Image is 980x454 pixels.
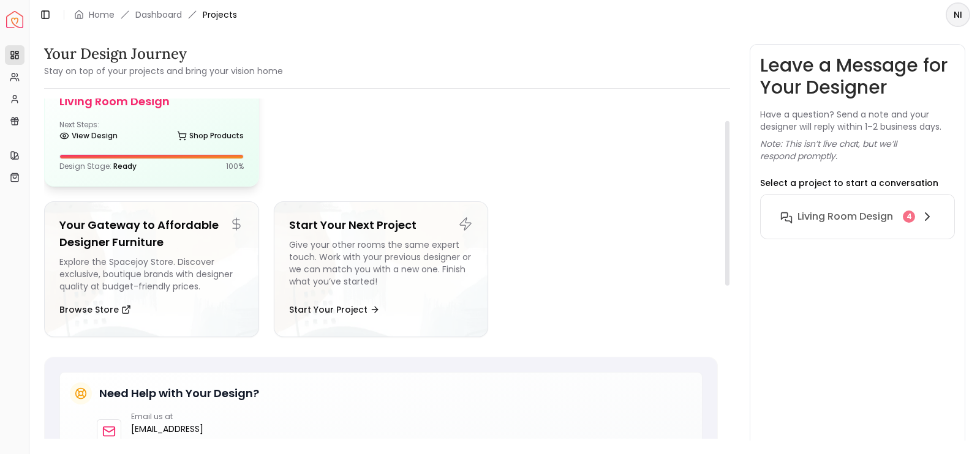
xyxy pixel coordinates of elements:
span: NI [947,4,969,26]
p: Note: This isn’t live chat, but we’ll respond promptly. [760,138,955,162]
div: Explore the Spacejoy Store. Discover exclusive, boutique brands with designer quality at budget-f... [59,256,244,292]
h5: Start Your Next Project [289,217,473,234]
button: NI [946,2,970,27]
h5: Living Room design [59,93,244,110]
p: Have a question? Send a note and your designer will reply within 1–2 business days. [760,108,955,133]
a: View Design [59,127,118,144]
button: Start Your Project [289,297,380,322]
button: Browse Store [59,297,131,322]
a: Shop Products [177,127,244,144]
img: Spacejoy Logo [6,11,23,28]
small: Stay on top of your projects and bring your vision home [44,65,283,77]
span: Ready [113,161,137,171]
a: [EMAIL_ADDRESS][DOMAIN_NAME] [131,422,231,451]
a: Dashboard [135,9,182,21]
h3: Leave a Message for Your Designer [760,54,955,99]
button: Living Room design4 [771,204,944,229]
p: 100 % [226,162,244,171]
a: Start Your Next ProjectGive your other rooms the same expert touch. Work with your previous desig... [274,201,489,337]
a: Home [89,9,115,21]
div: Next Steps: [59,120,244,144]
div: 4 [903,210,915,223]
h6: Living Room design [797,209,893,224]
span: Projects [203,9,237,21]
h3: Your Design Journey [44,44,283,64]
div: Give your other rooms the same expert touch. Work with your previous designer or we can match you... [289,239,473,292]
p: Select a project to start a conversation [760,177,938,189]
h5: Your Gateway to Affordable Designer Furniture [59,217,244,251]
p: Email us at [131,412,231,422]
h5: Need Help with Your Design? [99,385,259,402]
nav: breadcrumb [74,9,237,21]
a: Your Gateway to Affordable Designer FurnitureExplore the Spacejoy Store. Discover exclusive, bout... [44,201,259,337]
a: Spacejoy [6,11,23,28]
p: Design Stage: [59,162,137,171]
